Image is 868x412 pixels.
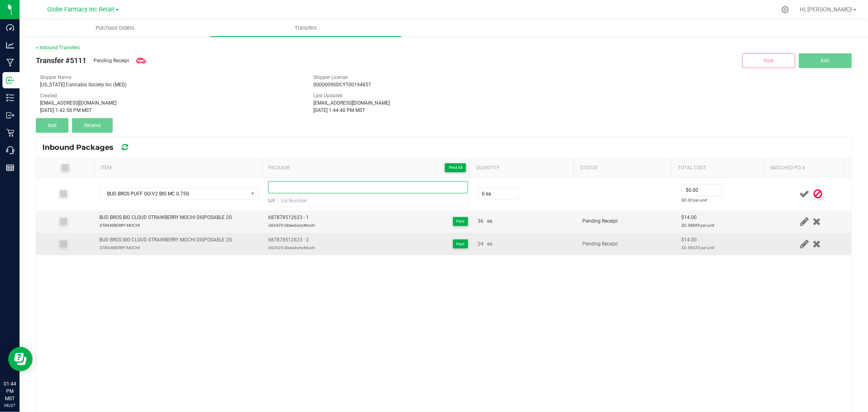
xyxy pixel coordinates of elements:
inline-svg: Analytics [6,41,14,49]
span: Pending Receipt [94,57,129,64]
div: Inbound Packages [42,140,142,154]
span: 687878512623 - 2 [268,236,315,244]
div: 060425-StrawberryMochi [268,244,315,252]
th: Quantity [469,158,573,178]
inline-svg: Manufacturing [6,59,14,67]
span: Pending Receipt [583,218,618,224]
div: $14.00 [682,214,765,221]
inline-svg: Call Center [6,146,14,154]
div: BUD BROS BIG CLOUD STRAWBERRY MOCHI DISPOSABLE 2G [99,214,232,221]
span: Print [457,242,465,246]
span: Transfer #5111 [36,55,86,66]
span: 24 [478,240,483,248]
span: Shipper Name [40,75,71,80]
span: Edit [821,58,830,64]
button: Void [742,53,795,68]
span: Void [764,58,774,64]
input: Lot Number [277,195,468,207]
span: Purchase Orders [85,24,145,32]
span: Receive [84,123,101,128]
span: Globe Farmacy Inc Retail [48,6,115,13]
inline-svg: Inbound [6,76,14,84]
div: 00000090DCYT00194857 [313,81,575,88]
inline-svg: Dashboard [6,24,14,32]
span: Created [40,93,57,99]
span: Hi, [PERSON_NAME]! [800,6,853,13]
iframe: Resource center [8,347,33,371]
a: Purchase Orders [20,20,210,37]
div: STRAWBERRY MOCHI [99,244,232,252]
div: [EMAIL_ADDRESS][DOMAIN_NAME] [40,99,301,107]
span: 687878512623 - 1 [268,214,315,221]
inline-svg: Reports [6,164,14,172]
span: Last Updated [313,93,343,99]
button: Print [453,239,468,248]
span: Print [457,219,465,224]
div: [EMAIL_ADDRESS][DOMAIN_NAME] [313,99,575,107]
span: Package [268,163,466,173]
submit-button: Receive inventory against this transfer [72,118,116,133]
a: Transfers [210,20,401,37]
span: Shipper License [313,75,348,80]
span: Pending Receipt [583,241,618,247]
inline-svg: Outbound [6,111,14,119]
th: Item [94,158,262,178]
button: Receive [72,118,113,133]
div: [US_STATE] Cannabis Society Inc (MED) [40,81,301,88]
button: Print All [445,163,466,172]
button: Add [36,118,68,133]
div: [DATE] 1:42:58 PM MST [40,107,301,114]
th: Matched PO # [764,158,845,178]
span: ea [487,240,492,248]
span: Transfers [284,24,328,32]
button: Print [453,217,468,226]
span: ea [487,217,492,225]
span: Print All [449,165,462,170]
div: Manage settings [780,6,790,13]
div: $0.00 per unit [682,196,765,204]
div: $14.00 [682,236,765,244]
div: 060425-StrawberryMochi [268,221,315,229]
button: Edit [799,53,852,68]
span: Add [48,123,57,128]
div: $0.58333 per unit [682,244,765,252]
inline-svg: Inventory [6,94,14,102]
p: 01:44 PM MST [4,380,16,402]
div: BUD BROS BIG CLOUD STRAWBERRY MOCHI DISPOSABLE 2G [99,236,232,244]
div: $0.38889 per unit [682,221,765,229]
input: Package ID [268,181,468,193]
span: Lot [268,197,275,204]
span: BUD BROS PUFF GO V2 BIG MC 0.75G [100,188,248,199]
inline-svg: Retail [6,129,14,137]
th: Total Cost [671,158,764,178]
span: 36 [478,217,483,225]
div: [DATE] 1:44:40 PM MST [313,107,575,114]
a: < Inbound Transfers [36,45,80,50]
th: Status [573,158,671,178]
p: 08/27 [4,402,16,408]
div: STRAWBERRY MOCHI [99,221,232,229]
